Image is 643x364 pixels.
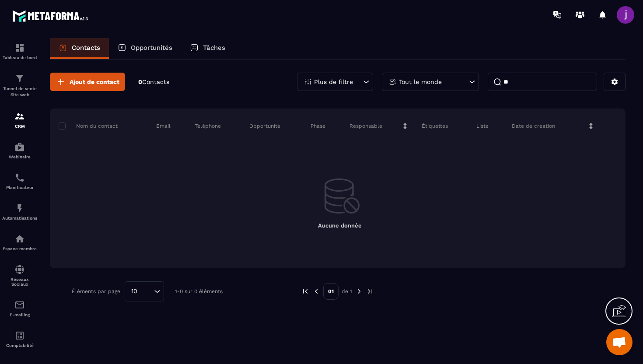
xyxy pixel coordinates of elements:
p: Planificateur [2,185,37,190]
span: Ajout de contact [70,77,119,86]
p: Tableau de bord [2,55,37,60]
img: automations [14,203,25,213]
input: Search for option [140,287,152,296]
span: Contacts [142,78,169,85]
img: scheduler [14,172,25,183]
img: formation [14,73,25,84]
p: Opportunités [131,44,172,52]
p: Date de création [512,122,555,129]
img: prev [312,287,320,295]
img: automations [14,142,25,152]
img: formation [14,111,25,122]
p: Comptabilité [2,343,37,348]
p: Tunnel de vente Site web [2,86,37,98]
p: Nom du contact [59,122,118,129]
p: Tout le monde [399,79,442,85]
img: email [14,300,25,310]
a: Tâches [181,38,234,59]
p: Responsable [349,122,382,129]
img: prev [301,287,309,295]
a: accountantaccountantComptabilité [2,324,37,354]
a: formationformationTunnel de vente Site web [2,66,37,105]
p: 01 [323,283,339,300]
a: automationsautomationsAutomatisations [2,196,37,227]
a: social-networksocial-networkRéseaux Sociaux [2,258,37,293]
img: next [355,287,363,295]
img: logo [12,8,91,24]
a: automationsautomationsWebinaire [2,135,37,166]
p: Plus de filtre [314,79,353,85]
p: Téléphone [195,122,221,129]
a: schedulerschedulerPlanificateur [2,166,37,196]
p: 1-0 sur 0 éléments [175,288,223,294]
a: Contacts [50,38,109,59]
p: Phase [311,122,325,129]
img: formation [14,42,25,53]
p: Tâches [203,44,225,52]
p: Email [156,122,171,129]
button: Ajout de contact [50,73,125,91]
img: next [366,287,374,295]
img: accountant [14,330,25,341]
div: Search for option [125,281,164,301]
p: de 1 [342,288,352,295]
p: Espace membre [2,246,37,251]
a: emailemailE-mailing [2,293,37,324]
a: automationsautomationsEspace membre [2,227,37,258]
a: formationformationCRM [2,105,37,135]
span: Aucune donnée [318,222,362,229]
p: CRM [2,124,37,129]
p: Réseaux Sociaux [2,277,37,287]
p: E-mailing [2,312,37,317]
img: social-network [14,264,25,275]
p: Contacts [72,44,100,52]
p: Éléments par page [72,288,120,294]
p: Automatisations [2,216,37,220]
div: Ouvrir le chat [606,329,633,355]
p: 0 [138,78,169,86]
p: Opportunité [249,122,280,129]
a: formationformationTableau de bord [2,36,37,66]
span: 10 [128,287,140,296]
p: Webinaire [2,154,37,159]
a: Opportunités [109,38,181,59]
img: automations [14,234,25,244]
p: Étiquettes [422,122,448,129]
p: Liste [476,122,489,129]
